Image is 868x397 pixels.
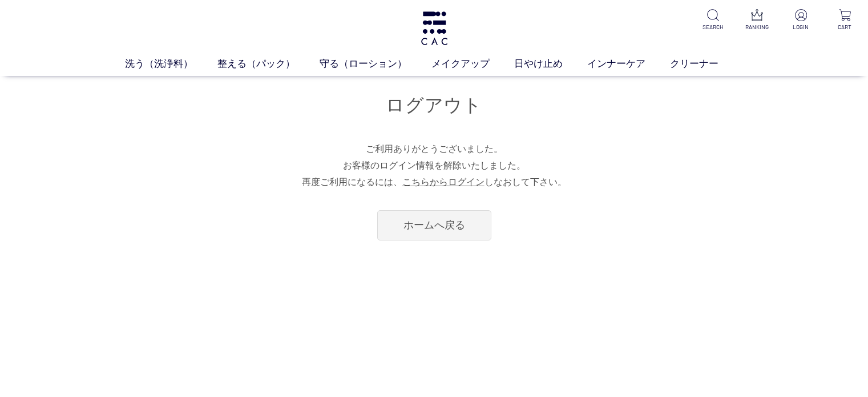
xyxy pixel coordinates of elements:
[831,9,859,31] a: CART
[125,57,217,71] a: 洗う（洗浄料）
[431,57,514,71] a: メイクアップ
[787,23,815,31] p: LOGIN
[587,57,670,71] a: インナーケア
[149,141,720,191] p: ご利用ありがとうございました。 お客様のログイン情報を解除いたしました。 再度ご利用になるには、 しなおして下さい。
[320,57,431,71] a: 守る（ローション）
[217,57,320,71] a: 整える（パック）
[402,177,485,187] a: こちらからログイン
[419,11,449,45] img: logo
[377,210,491,240] a: ホームへ戻る
[670,57,743,71] a: クリーナー
[699,23,727,31] p: SEARCH
[831,23,859,31] p: CART
[743,9,771,31] a: RANKING
[699,9,727,31] a: SEARCH
[787,9,815,31] a: LOGIN
[743,23,771,31] p: RANKING
[149,93,720,118] h1: ログアウト
[514,57,587,71] a: 日やけ止め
